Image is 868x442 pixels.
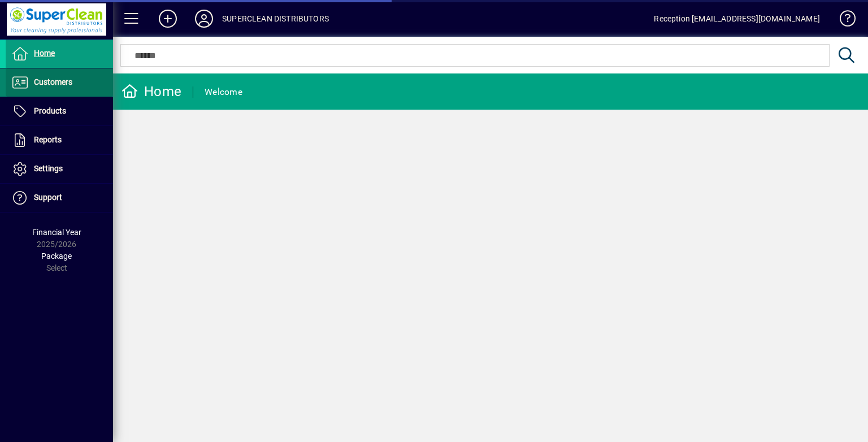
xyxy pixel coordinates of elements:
[205,83,242,101] div: Welcome
[34,106,66,115] span: Products
[831,2,854,39] a: Knowledge Base
[32,228,81,237] span: Financial Year
[34,49,55,58] span: Home
[654,10,820,28] div: Reception [EMAIL_ADDRESS][DOMAIN_NAME]
[222,10,329,28] div: SUPERCLEAN DISTRIBUTORS
[6,126,113,154] a: Reports
[150,8,186,29] button: Add
[6,68,113,97] a: Customers
[6,97,113,125] a: Products
[34,135,62,144] span: Reports
[34,77,72,86] span: Customers
[6,184,113,212] a: Support
[121,83,181,101] div: Home
[6,155,113,183] a: Settings
[34,193,62,202] span: Support
[34,164,63,173] span: Settings
[41,252,72,261] span: Package
[186,8,222,29] button: Profile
